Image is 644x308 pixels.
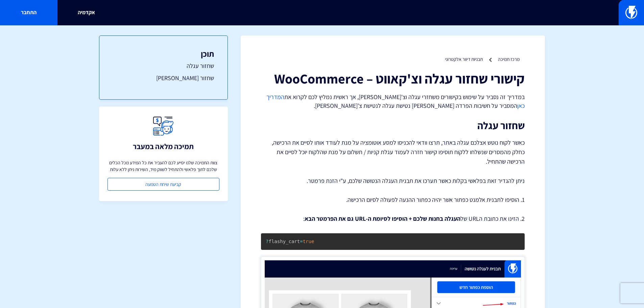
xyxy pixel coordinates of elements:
[413,215,460,222] strong: העגלה בחנות שלכם
[445,56,483,62] a: תבניות דיוור אלקטרוני
[113,62,214,70] a: שחזור עגלה
[261,93,525,110] p: במדריך זה נסביר על שימוש בקישורים משחזרי עגלה וצ'[PERSON_NAME], אך ראשית נמליץ לכם לקרוא את המסבי...
[355,215,412,222] strong: + הוסיפו לסיומת ה-URL
[113,74,214,82] a: שחזור [PERSON_NAME]
[261,214,525,223] p: 2. הזינו את כתובת הURL של :
[108,159,219,173] p: צוות התמיכה שלנו יסייע לכם להעביר את כל המידע מכל הכלים שלכם לתוך פלאשי ולהתחיל לשווק מיד, השירות...
[266,239,314,244] code: flashy_cart
[108,178,219,191] a: קביעת שיחת הטמעה
[266,93,525,110] a: המדריך כאן
[261,195,525,204] p: 1. הוסיפו לתבנית אלמנט כפתור אשר יהיה כפתור ההנעה לפעולה לסיום הרכישה.
[170,5,474,21] input: חיפוש מהיר...
[305,215,354,222] strong: גם את הפרמטר הבא
[303,239,314,244] span: true
[300,239,303,244] span: =
[498,56,520,62] a: מרכז תמיכה
[133,142,194,150] h3: תמיכה מלאה במעבר
[261,120,525,131] h2: שחזור עגלה
[261,138,525,166] p: כאשר לקוח נוטש אצלכם עגלה באתר, תרצו וודאי להכניסו למסע אוטומציה על מנת לעודד אותו לסיים את הרכיש...
[261,71,525,86] h1: קישורי שחזור עגלה וצ'קאווט – WooCommerce
[261,176,525,185] p: ניתן להגדיר זאת בפלאשי בקלות כאשר תערכו את תבנית העגלה הנטושה שלכם, ע"י הזנת פרמטר.
[113,49,214,58] h3: תוכן
[266,239,268,244] span: ?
